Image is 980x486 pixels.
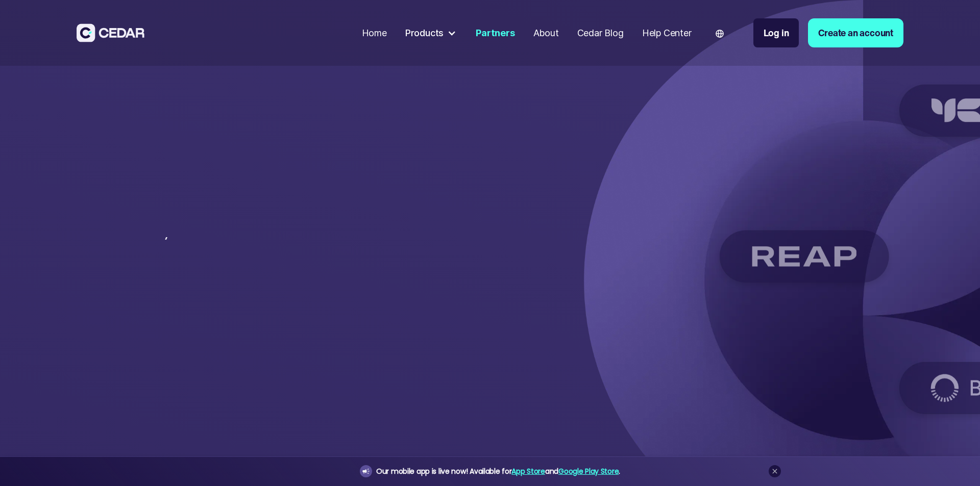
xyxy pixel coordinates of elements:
a: Google Play Store [558,466,619,476]
div: Cedar Blog [577,26,624,40]
div: Log in [764,26,789,40]
a: App Store [511,466,545,476]
img: world icon [716,30,724,38]
a: Partners [471,21,519,45]
a: Home [357,21,391,45]
div: Products [405,26,444,40]
div: Our mobile app is live now! Available for and . [376,465,620,478]
img: announcement [362,467,370,475]
a: Cedar Blog [573,21,628,45]
div: Help Center [642,26,692,40]
a: Help Center [638,21,696,45]
a: About [529,21,563,45]
a: Log in [753,18,799,47]
div: Products [401,21,462,44]
div: Home [362,26,387,40]
div: Partners [476,26,514,40]
div: About [533,26,559,40]
a: Create an account [808,18,903,47]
